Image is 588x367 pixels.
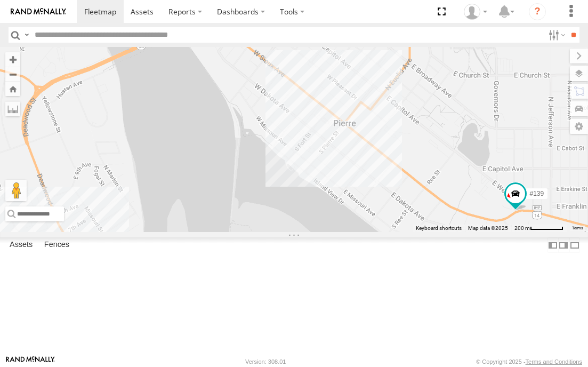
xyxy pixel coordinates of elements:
label: Measure [5,101,20,116]
label: Map Settings [570,119,588,134]
div: © Copyright 2025 - [476,358,582,365]
a: Terms (opens in new tab) [572,226,583,230]
a: Terms and Conditions [526,358,582,365]
a: Visit our Website [6,356,55,367]
button: Zoom in [5,52,20,67]
span: #139 [529,190,544,197]
label: Dock Summary Table to the Left [547,237,558,253]
button: Map Scale: 200 m per 59 pixels [511,225,567,232]
i: ? [529,3,546,20]
label: Dock Summary Table to the Right [558,237,569,253]
div: Version: 308.01 [245,358,286,365]
label: Assets [4,238,38,253]
span: 200 m [514,225,530,231]
label: Hide Summary Table [569,237,580,253]
button: Drag Pegman onto the map to open Street View [5,180,27,201]
span: Map data ©2025 [468,225,508,231]
img: rand-logo.svg [11,8,66,15]
label: Search Query [22,27,31,43]
label: Fences [39,238,75,253]
button: Zoom Home [5,82,20,96]
button: Zoom out [5,67,20,82]
div: Kale Urban [460,4,491,20]
label: Search Filter Options [544,27,567,43]
button: Keyboard shortcuts [416,225,462,232]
